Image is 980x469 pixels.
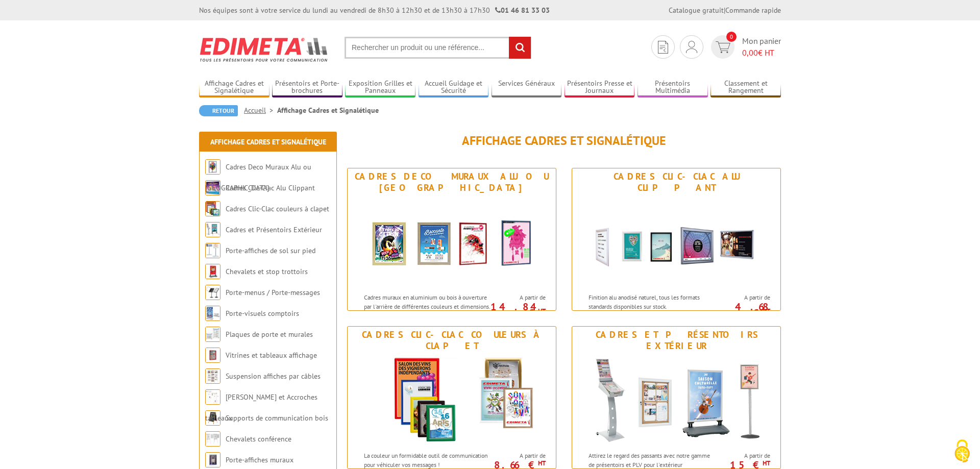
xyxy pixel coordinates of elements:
[763,307,770,315] sup: HT
[494,452,546,460] span: A partir de
[488,304,546,316] p: 14.84 €
[347,326,556,469] a: Cadres Clic-Clac couleurs à clapet Cadres Clic-Clac couleurs à clapet La couleur un formidable ou...
[199,31,329,68] img: Edimeta
[669,6,724,15] a: Catalogue gratuit
[669,5,781,15] div: |
[742,35,781,59] span: Mon panier
[357,354,546,446] img: Cadres Clic-Clac couleurs à clapet
[205,368,220,384] img: Suspension affiches par câbles
[226,413,328,423] a: Supports de communication bois
[226,330,313,339] a: Plaques de porte et murales
[205,201,220,216] img: Cadres Clic-Clac couleurs à clapet
[713,304,770,316] p: 4.68 €
[226,246,315,255] a: Porte-affiches de sol sur pied
[205,222,220,237] img: Cadres et Présentoirs Extérieur
[205,389,220,405] img: Cimaises et Accroches tableaux
[713,462,770,468] p: 15 €
[205,327,220,342] img: Plaques de porte et murales
[726,32,737,42] span: 0
[205,452,220,467] img: Porte-affiches muraux
[199,5,550,15] div: Nos équipes sont à votre service du lundi au vendredi de 8h30 à 12h30 et de 13h30 à 17h30
[205,243,220,258] img: Porte-affiches de sol sur pied
[205,264,220,279] img: Chevalets et stop trottoirs
[575,329,778,352] div: Cadres et Présentoirs Extérieur
[205,348,220,363] img: Vitrines et tableaux affichage
[638,79,708,96] a: Présentoirs Multimédia
[944,434,980,469] button: Cookies (fenêtre modale)
[345,37,531,59] input: Rechercher un produit ou une référence...
[199,105,238,116] a: Retour
[582,354,771,446] img: Cadres et Présentoirs Extérieur
[494,293,546,302] span: A partir de
[572,326,781,469] a: Cadres et Présentoirs Extérieur Cadres et Présentoirs Extérieur Attirez le regard des passants av...
[725,6,781,15] a: Commande rapide
[205,285,220,300] img: Porte-menus / Porte-messages
[205,159,220,175] img: Cadres Deco Muraux Alu ou Bois
[364,293,491,328] p: Cadres muraux en aluminium ou bois à ouverture par l'arrière de différentes couleurs et dimension...
[226,351,317,360] a: Vitrines et tableaux affichage
[205,431,220,447] img: Chevalets conférence
[572,168,781,311] a: Cadres Clic-Clac Alu Clippant Cadres Clic-Clac Alu Clippant Finition alu anodisé naturel, tous le...
[538,459,546,467] sup: HT
[199,79,269,96] a: Affichage Cadres et Signalétique
[210,137,326,146] a: Affichage Cadres et Signalétique
[347,168,556,311] a: Cadres Deco Muraux Alu ou [GEOGRAPHIC_DATA] Cadres Deco Muraux Alu ou Bois Cadres muraux en alumi...
[419,79,489,96] a: Accueil Guidage et Sécurité
[272,79,342,96] a: Présentoirs et Porte-brochures
[509,37,531,59] input: rechercher
[763,459,770,467] sup: HT
[226,372,321,381] a: Suspension affiches par câbles
[538,307,546,315] sup: HT
[226,434,291,443] a: Chevalets conférence
[277,105,379,115] li: Affichage Cadres et Signalétique
[347,134,781,147] h1: Affichage Cadres et Signalétique
[357,196,546,288] img: Cadres Deco Muraux Alu ou Bois
[708,35,781,59] a: devis rapide 0 Mon panier 0,00€ HT
[718,452,770,460] span: A partir de
[205,392,317,423] a: [PERSON_NAME] et Accroches tableaux
[589,293,715,310] p: Finition alu anodisé naturel, tous les formats standards disponibles sur stock.
[345,79,415,96] a: Exposition Grilles et Panneaux
[718,293,770,302] span: A partir de
[350,171,553,193] div: Cadres Deco Muraux Alu ou [GEOGRAPHIC_DATA]
[742,47,758,58] span: 0,00
[565,79,635,96] a: Présentoirs Presse et Journaux
[488,462,546,468] p: 8.66 €
[575,171,778,193] div: Cadres Clic-Clac Alu Clippant
[949,438,975,464] img: Cookies (fenêtre modale)
[710,79,781,96] a: Classement et Rangement
[226,183,315,192] a: Cadres Clic-Clac Alu Clippant
[226,267,308,276] a: Chevalets et stop trottoirs
[226,288,320,297] a: Porte-menus / Porte-messages
[658,41,668,54] img: devis rapide
[226,309,299,318] a: Porte-visuels comptoirs
[492,79,562,96] a: Services Généraux
[582,196,771,288] img: Cadres Clic-Clac Alu Clippant
[350,329,553,352] div: Cadres Clic-Clac couleurs à clapet
[205,162,311,192] a: Cadres Deco Muraux Alu ou [GEOGRAPHIC_DATA]
[226,455,293,464] a: Porte-affiches muraux
[364,451,491,468] p: La couleur un formidable outil de communication pour véhiculer vos messages !
[226,225,322,234] a: Cadres et Présentoirs Extérieur
[742,47,781,59] span: € HT
[716,41,730,53] img: devis rapide
[589,451,715,468] p: Attirez le regard des passants avec notre gamme de présentoirs et PLV pour l'extérieur
[686,41,697,53] img: devis rapide
[205,306,220,321] img: Porte-visuels comptoirs
[244,106,277,115] a: Accueil
[226,204,329,213] a: Cadres Clic-Clac couleurs à clapet
[495,6,550,15] strong: 01 46 81 33 03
